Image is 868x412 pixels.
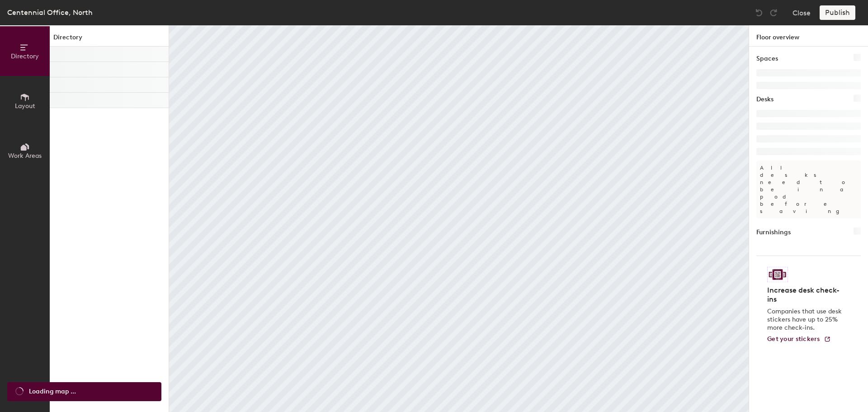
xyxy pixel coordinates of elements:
[11,52,39,60] span: Directory
[755,8,764,17] img: Undo
[50,33,169,47] h1: Directory
[169,25,749,412] canvas: Map
[8,152,42,160] span: Work Areas
[756,54,778,64] h1: Spaces
[7,7,93,18] div: Centennial Office, North
[769,8,778,17] img: Redo
[793,5,811,20] button: Close
[767,336,831,343] a: Get your stickers
[756,95,774,104] h1: Desks
[756,161,861,218] p: All desks need to be in a pod before saving
[749,25,868,47] h1: Floor overview
[767,286,844,304] h4: Increase desk check-ins
[29,387,76,397] span: Loading map ...
[756,227,791,237] h1: Furnishings
[15,102,35,110] span: Layout
[767,267,788,282] img: Sticker logo
[767,308,844,332] p: Companies that use desk stickers have up to 25% more check-ins.
[767,335,820,343] span: Get your stickers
